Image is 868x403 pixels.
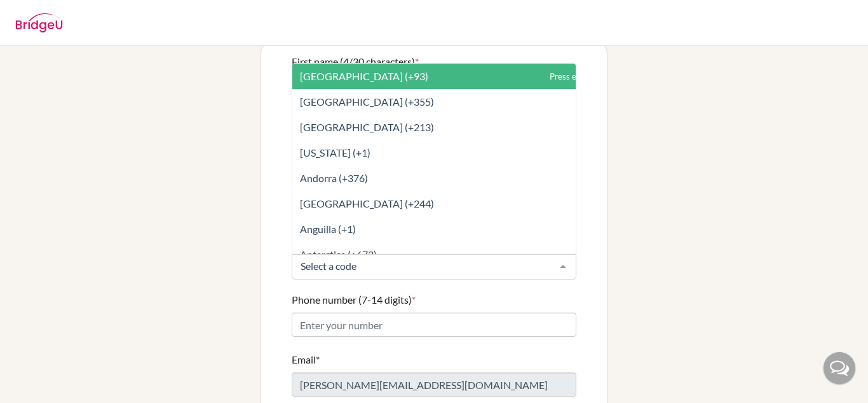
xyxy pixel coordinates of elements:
[297,260,550,272] input: Select a code
[300,146,370,159] span: [US_STATE] (+1)
[292,352,320,367] label: Email*
[300,248,377,260] span: Antarctica (+672)
[300,121,434,133] span: [GEOGRAPHIC_DATA] (+213)
[300,172,368,184] span: Andorra (+376)
[292,292,416,308] label: Phone number (7-14 digits)
[300,197,434,209] span: [GEOGRAPHIC_DATA] (+244)
[300,70,428,82] span: [GEOGRAPHIC_DATA] (+93)
[300,223,356,235] span: Anguilla (+1)
[300,95,434,108] span: [GEOGRAPHIC_DATA] (+355)
[292,313,576,337] input: Enter your number
[15,13,63,32] img: BridgeU logo
[27,9,62,20] span: Ayuda
[292,54,419,69] label: First name (4/30 characters)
